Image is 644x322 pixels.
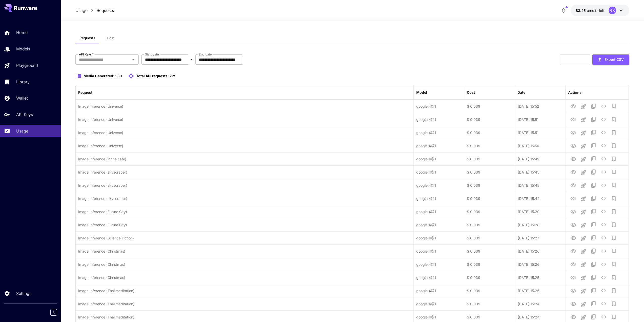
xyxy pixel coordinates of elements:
[416,90,427,94] div: Model
[609,7,616,14] div: GK
[145,52,159,56] label: Start date
[592,54,629,65] button: Export CSV
[75,7,114,13] nav: breadcrumb
[517,90,525,94] div: Date
[587,8,605,13] span: credits left
[78,90,92,94] div: Request
[199,52,212,56] label: End date
[571,5,629,16] button: $3.45449GK
[75,7,88,13] a: Usage
[97,7,114,13] a: Requests
[16,111,33,118] p: API Keys
[130,56,137,63] button: Open
[16,79,30,85] p: Library
[16,95,28,101] p: Wallet
[191,56,194,63] p: ~
[170,74,176,78] span: 229
[568,90,581,94] div: Actions
[79,52,94,56] label: API Keys
[107,36,115,40] span: Cost
[16,62,38,68] p: Playground
[54,308,61,317] div: Collapse sidebar
[576,8,587,13] span: $3.45
[115,74,122,78] span: 280
[50,309,57,316] button: Collapse sidebar
[79,36,95,40] span: Requests
[16,290,31,296] p: Settings
[467,90,475,94] div: Cost
[16,29,28,35] p: Home
[84,74,114,78] span: Media Generated:
[16,128,28,134] p: Usage
[16,46,30,52] p: Models
[576,8,605,13] div: $3.45449
[136,74,169,78] span: Total API requests:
